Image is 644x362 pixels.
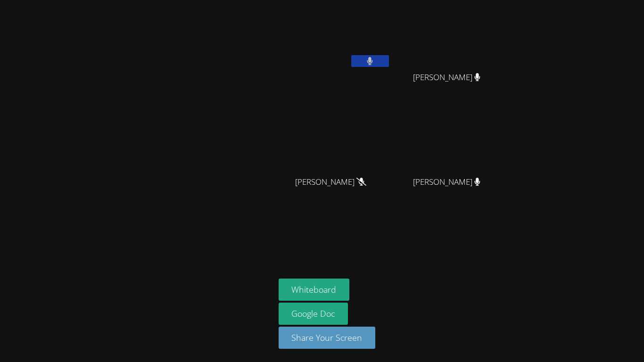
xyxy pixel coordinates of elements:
[413,175,480,189] span: [PERSON_NAME]
[279,327,376,349] button: Share Your Screen
[279,279,350,301] button: Whiteboard
[413,71,480,84] span: [PERSON_NAME]
[295,175,366,189] span: [PERSON_NAME]
[279,303,348,325] a: Google Doc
